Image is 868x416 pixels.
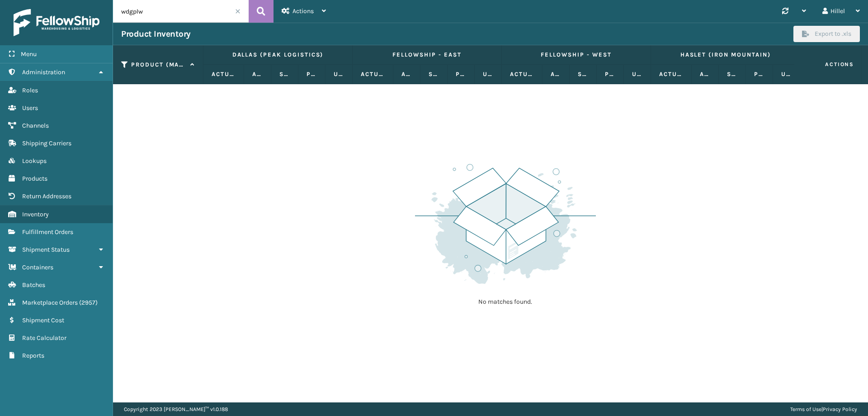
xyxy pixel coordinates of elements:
[22,157,47,165] span: Lookups
[22,281,45,289] span: Batches
[22,104,38,112] span: Users
[483,70,493,78] label: Unallocated
[22,175,47,182] span: Products
[131,61,186,69] label: Product (MAIN SKU)
[21,50,37,58] span: Menu
[790,406,821,412] a: Terms of Use
[659,70,683,78] label: Actual Quantity
[22,139,71,147] span: Shipping Carriers
[823,406,857,412] a: Privacy Policy
[754,70,764,78] label: Pending
[121,29,191,39] h3: Product Inventory
[22,122,49,129] span: Channels
[781,70,792,78] label: Unallocated
[605,70,615,78] label: Pending
[212,70,236,78] label: Actual Quantity
[22,228,73,236] span: Fulfillment Orders
[700,70,710,78] label: Available
[797,57,859,72] span: Actions
[22,210,49,218] span: Inventory
[212,51,344,59] label: Dallas (Peak Logistics)
[22,263,53,271] span: Containers
[14,9,99,36] img: logo
[252,70,263,78] label: Available
[510,70,534,78] label: Actual Quantity
[307,70,317,78] label: Pending
[22,352,44,359] span: Reports
[790,402,857,416] div: |
[793,26,860,42] button: Export to .xls
[22,316,64,324] span: Shipment Cost
[659,51,792,59] label: Haslet (Iron Mountain)
[22,299,78,306] span: Marketplace Orders
[22,192,71,200] span: Return Addresses
[578,70,588,78] label: Safety
[456,70,466,78] label: Pending
[124,402,228,416] p: Copyright 2023 [PERSON_NAME]™ v 1.0.188
[292,7,314,15] span: Actions
[79,299,98,306] span: ( 2957 )
[727,70,737,78] label: Safety
[361,70,385,78] label: Actual Quantity
[22,334,66,342] span: Rate Calculator
[429,70,439,78] label: Safety
[334,70,344,78] label: Unallocated
[22,86,38,94] span: Roles
[401,70,412,78] label: Available
[279,70,290,78] label: Safety
[510,51,642,59] label: Fellowship - West
[361,51,493,59] label: Fellowship - East
[22,68,65,76] span: Administration
[632,70,642,78] label: Unallocated
[551,70,561,78] label: Available
[22,246,70,253] span: Shipment Status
